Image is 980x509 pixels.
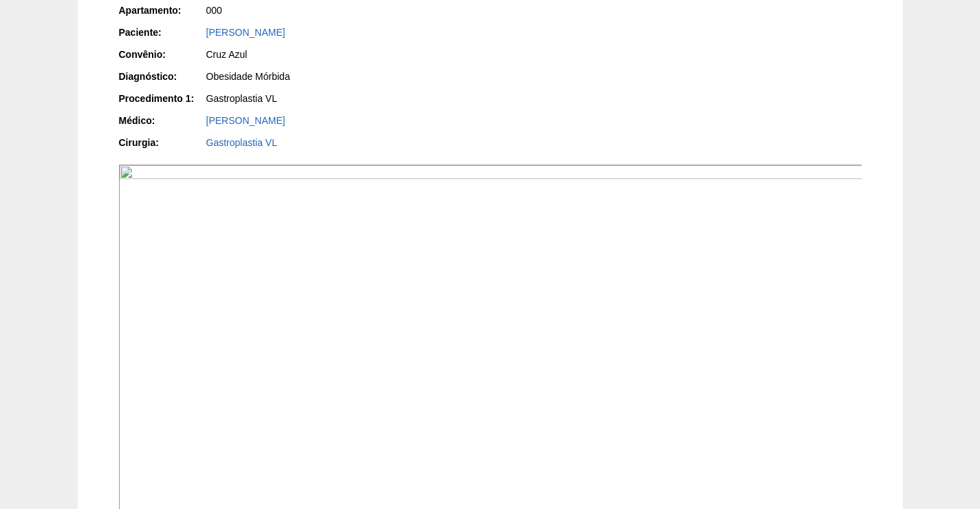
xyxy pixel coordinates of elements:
div: Paciente: [119,25,205,39]
div: Obesidade Mórbida [206,70,481,83]
div: Cirurgia: [119,136,205,149]
div: Diagnóstico: [119,70,205,83]
a: Gastroplastia VL [206,137,278,148]
div: Apartamento: [119,3,205,17]
div: 000 [206,3,481,17]
div: Gastroplastia VL [206,92,481,105]
a: [PERSON_NAME] [206,27,285,38]
div: Médico: [119,114,205,127]
div: Cruz Azul [206,48,481,61]
div: Convênio: [119,48,205,61]
a: [PERSON_NAME] [206,115,285,126]
div: Procedimento 1: [119,92,205,105]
